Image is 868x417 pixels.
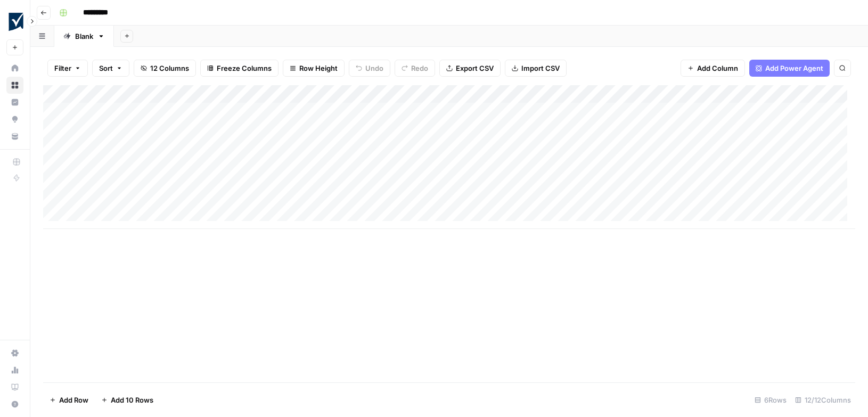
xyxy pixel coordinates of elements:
a: Blank [54,26,114,47]
a: Usage [6,362,23,379]
span: Add Column [697,63,738,73]
span: Add 10 Rows [111,395,153,405]
span: Freeze Columns [217,63,272,73]
button: Import CSV [505,60,567,77]
button: Add Row [43,391,95,408]
span: Add Row [59,395,88,405]
a: Opportunities [6,111,23,128]
a: Your Data [6,128,23,145]
span: Add Power Agent [765,63,823,73]
button: Freeze Columns [200,60,279,77]
button: 12 Columns [134,60,196,77]
button: Row Height [283,60,345,77]
button: Add 10 Rows [95,391,160,408]
span: Sort [99,63,113,73]
a: Insights [6,94,23,111]
a: Home [6,60,23,77]
span: Undo [365,63,383,73]
span: Import CSV [521,63,560,73]
button: Add Column [681,60,745,77]
span: Redo [411,63,428,73]
button: Add Power Agent [749,60,830,77]
div: 12/12 Columns [791,391,855,408]
img: Smartsheet Logo [6,12,26,31]
div: 6 Rows [750,391,791,408]
button: Workspace: Smartsheet [6,9,23,35]
button: Export CSV [439,60,501,77]
button: Undo [349,60,390,77]
span: 12 Columns [150,63,189,73]
div: Blank [75,31,93,42]
a: Browse [6,77,23,94]
button: Filter [47,60,88,77]
a: Settings [6,345,23,362]
a: Learning Hub [6,379,23,396]
span: Row Height [299,63,338,73]
button: Help + Support [6,396,23,413]
span: Export CSV [456,63,494,73]
span: Filter [54,63,71,73]
button: Redo [395,60,435,77]
button: Sort [92,60,129,77]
